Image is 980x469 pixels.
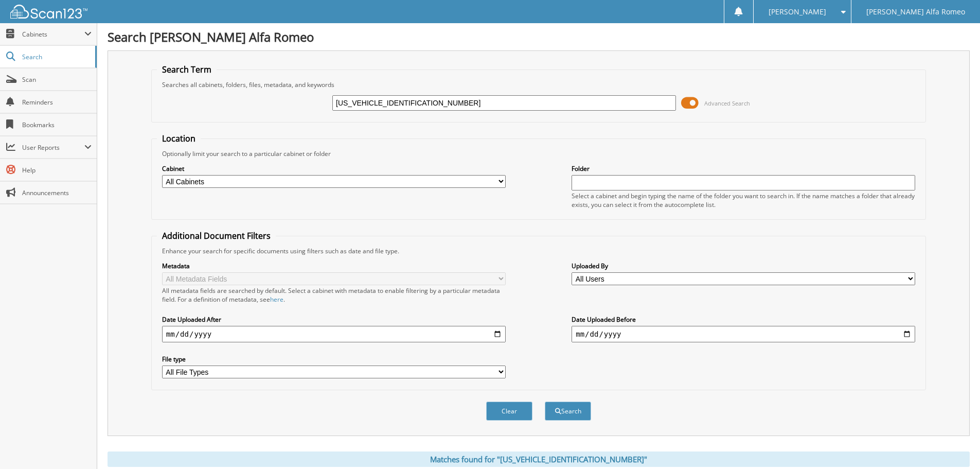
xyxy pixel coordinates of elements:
[157,80,920,89] div: Searches all cabinets, folders, files, metadata, and keywords
[704,99,750,107] span: Advanced Search
[157,133,201,144] legend: Location
[162,355,506,363] label: File type
[162,326,506,342] input: start
[162,315,506,324] label: Date Uploaded After
[108,451,970,467] div: Matches found for "[US_VEHICLE_IDENTIFICATION_NUMBER]"
[769,9,826,15] span: [PERSON_NAME]
[572,326,915,342] input: end
[572,164,915,173] label: Folder
[157,247,920,255] div: Enhance your search for specific documents using filters such as date and file type.
[157,64,217,75] legend: Search Term
[270,295,283,304] a: here
[162,286,506,304] div: All metadata fields are searched by default. Select a cabinet with metadata to enable filtering b...
[22,53,90,61] span: Search
[162,262,506,270] label: Metadata
[162,164,506,173] label: Cabinet
[866,9,965,15] span: [PERSON_NAME] Alfa Romeo
[157,230,276,241] legend: Additional Document Filters
[22,188,92,197] span: Announcements
[157,149,920,158] div: Optionally limit your search to a particular cabinet or folder
[10,5,87,19] img: scan123-logo-white.svg
[22,120,92,129] span: Bookmarks
[572,192,915,209] div: Select a cabinet and begin typing the name of the folder you want to search in. If the name match...
[486,402,532,421] button: Clear
[572,315,915,324] label: Date Uploaded Before
[572,262,915,270] label: Uploaded By
[22,30,84,39] span: Cabinets
[108,28,970,45] h1: Search [PERSON_NAME] Alfa Romeo
[545,402,591,421] button: Search
[22,75,92,84] span: Scan
[22,98,92,107] span: Reminders
[22,143,84,152] span: User Reports
[22,166,92,175] span: Help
